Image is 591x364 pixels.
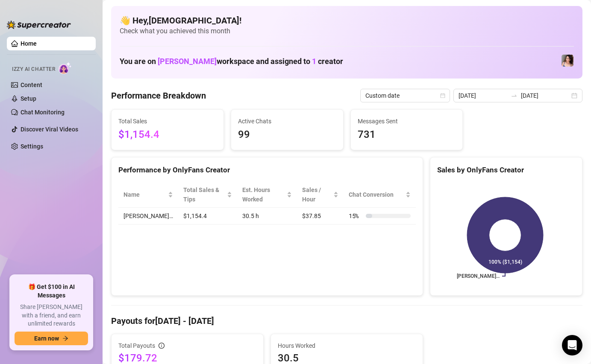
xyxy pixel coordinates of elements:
[21,82,42,88] a: Content
[118,182,178,208] th: Name
[349,190,404,199] span: Chat Conversion
[12,65,55,73] span: Izzy AI Chatter
[297,182,344,208] th: Sales / Hour
[21,126,78,133] a: Discover Viral Videos
[15,332,88,345] button: Earn nowarrow-right
[21,40,37,47] a: Home
[302,185,332,204] span: Sales / Hour
[521,91,570,100] input: End date
[278,341,416,350] span: Hours Worked
[118,341,155,350] span: Total Payouts
[562,335,582,355] div: Open Intercom Messenger
[178,208,237,224] td: $1,154.4
[15,283,88,300] span: 🎁 Get $100 in AI Messages
[123,190,166,199] span: Name
[120,26,574,36] span: Check what you achieved this month
[118,127,217,143] span: $1,154.4
[238,116,336,126] span: Active Chats
[21,109,65,116] a: Chat Monitoring
[178,182,237,208] th: Total Sales & Tips
[312,57,316,66] span: 1
[349,211,362,221] span: 15 %
[118,116,217,126] span: Total Sales
[21,95,36,102] a: Setup
[242,185,285,204] div: Est. Hours Worked
[344,182,416,208] th: Chat Conversion
[7,20,71,29] img: logo-BBDzfeDw.svg
[120,57,343,66] h1: You are on workspace and assigned to creator
[365,89,445,102] span: Custom date
[358,127,456,143] span: 731
[59,62,72,74] img: AI Chatter
[238,127,336,143] span: 99
[62,335,68,341] span: arrow-right
[118,208,178,224] td: [PERSON_NAME]…
[511,92,517,99] span: swap-right
[459,91,507,100] input: Start date
[118,164,416,176] div: Performance by OnlyFans Creator
[120,15,574,26] h4: 👋 Hey, [DEMOGRAPHIC_DATA] !
[437,164,575,176] div: Sales by OnlyFans Creator
[111,90,206,102] h4: Performance Breakdown
[15,303,88,328] span: Share [PERSON_NAME] with a friend, and earn unlimited rewards
[183,185,225,204] span: Total Sales & Tips
[237,208,297,224] td: 30.5 h
[562,55,573,67] img: Lauren
[297,208,344,224] td: $37.85
[158,57,217,66] span: [PERSON_NAME]
[159,343,165,349] span: info-circle
[511,92,517,99] span: to
[111,315,582,327] h4: Payouts for [DATE] - [DATE]
[440,93,445,98] span: calendar
[457,273,500,279] text: [PERSON_NAME]…
[21,143,43,150] a: Settings
[358,116,456,126] span: Messages Sent
[34,335,59,342] span: Earn now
